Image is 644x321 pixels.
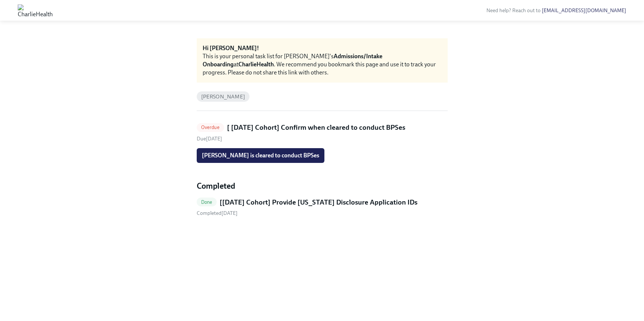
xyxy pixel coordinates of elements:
[197,181,448,192] h4: Completed
[202,152,319,159] span: [PERSON_NAME] is cleared to conduct BPSes
[197,148,324,163] button: [PERSON_NAME] is cleared to conduct BPSes
[197,136,222,142] span: Sunday, August 10th 2025, 10:00 am
[197,94,250,100] span: [PERSON_NAME]
[542,7,626,14] a: [EMAIL_ADDRESS][DOMAIN_NAME]
[197,210,238,216] span: Tuesday, July 29th 2025, 12:15 pm
[197,123,448,142] a: Overdue[ [DATE] Cohort] Confirm when cleared to conduct BPSesDue[DATE]
[486,7,626,14] span: Need help? Reach out to
[197,199,217,205] span: Done
[203,45,259,52] strong: Hi [PERSON_NAME]!
[227,123,405,132] h5: [ [DATE] Cohort] Confirm when cleared to conduct BPSes
[18,4,53,16] img: CharlieHealth
[197,198,448,217] a: Done[[DATE] Cohort] Provide [US_STATE] Disclosure Application IDs Completed[DATE]
[203,52,442,77] div: This is your personal task list for [PERSON_NAME]'s at . We recommend you bookmark this page and ...
[220,198,417,207] h5: [[DATE] Cohort] Provide [US_STATE] Disclosure Application IDs
[197,125,224,130] span: Overdue
[238,61,274,68] strong: CharlieHealth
